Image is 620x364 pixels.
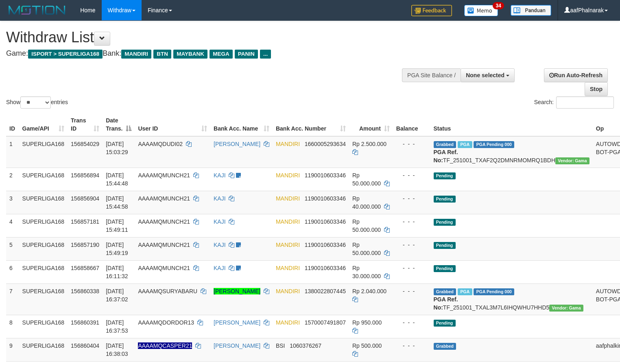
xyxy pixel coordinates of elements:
[106,342,128,357] span: [DATE] 16:38:03
[434,141,456,148] span: Grabbed
[585,82,608,96] a: Stop
[458,141,472,148] span: Marked by aafsoycanthlai
[352,218,381,233] span: Rp 50.000.000
[434,242,456,249] span: Pending
[214,319,260,326] a: [PERSON_NAME]
[396,140,427,148] div: - - -
[305,242,346,248] span: Copy 1190010603346 to clipboard
[71,319,99,326] span: 156860391
[396,342,427,350] div: - - -
[276,141,300,147] span: MANDIRI
[71,242,99,248] span: 156857190
[19,338,68,361] td: SUPERLIGA168
[549,305,583,312] span: Vendor URL: https://trx31.1velocity.biz
[305,319,346,326] span: Copy 1570007491807 to clipboard
[352,141,386,147] span: Rp 2.500.000
[305,218,346,225] span: Copy 1190010603346 to clipboard
[138,242,190,248] span: AAAAMQMUNCH21
[273,113,349,136] th: Bank Acc. Number: activate to sort column ascending
[214,218,226,225] a: KAJI
[138,342,192,349] span: Nama rekening ada tanda titik/strip, harap diedit
[276,195,300,202] span: MANDIRI
[474,288,514,295] span: PGA Pending
[214,242,226,248] a: KAJI
[544,68,608,82] a: Run Auto-Refresh
[19,237,68,260] td: SUPERLIGA168
[276,218,300,225] span: MANDIRI
[396,318,427,327] div: - - -
[466,72,504,78] span: None selected
[411,5,452,16] img: Feedback.jpg
[556,96,614,109] input: Search:
[106,195,128,210] span: [DATE] 15:44:58
[135,113,210,136] th: User ID: activate to sort column ascending
[434,196,456,203] span: Pending
[71,288,99,294] span: 156860338
[352,172,381,187] span: Rp 50.000.000
[71,265,99,271] span: 156858667
[434,172,456,179] span: Pending
[153,50,171,59] span: BTN
[434,296,458,311] b: PGA Ref. No:
[19,315,68,338] td: SUPERLIGA168
[276,319,300,326] span: MANDIRI
[396,287,427,295] div: - - -
[430,113,593,136] th: Status
[71,141,99,147] span: 156854029
[71,195,99,202] span: 156856904
[402,68,461,82] div: PGA Site Balance /
[71,342,99,349] span: 156860404
[103,113,135,136] th: Date Trans.: activate to sort column descending
[393,113,430,136] th: Balance
[214,172,226,179] a: KAJI
[6,237,19,260] td: 5
[210,113,273,136] th: Bank Acc. Name: activate to sort column ascending
[214,265,226,271] a: KAJI
[106,265,128,279] span: [DATE] 16:11:32
[106,172,128,187] span: [DATE] 15:44:48
[19,113,68,136] th: Game/API: activate to sort column ascending
[276,265,300,271] span: MANDIRI
[214,141,260,147] a: [PERSON_NAME]
[464,5,498,16] img: Button%20Memo.svg
[434,149,458,163] b: PGA Ref. No:
[28,50,103,59] span: ISPORT > SUPERLIGA168
[106,288,128,303] span: [DATE] 16:37:02
[290,342,321,349] span: Copy 1060376267 to clipboard
[214,288,260,294] a: [PERSON_NAME]
[138,265,190,271] span: AAAAMQMUNCH21
[6,113,19,136] th: ID
[6,214,19,237] td: 4
[138,195,190,202] span: AAAAMQMUNCH21
[6,191,19,214] td: 3
[106,141,128,155] span: [DATE] 15:03:29
[349,113,393,136] th: Amount: activate to sort column ascending
[19,168,68,191] td: SUPERLIGA168
[19,283,68,315] td: SUPERLIGA168
[434,219,456,226] span: Pending
[138,172,190,179] span: AAAAMQMUNCH21
[19,136,68,168] td: SUPERLIGA168
[19,260,68,283] td: SUPERLIGA168
[6,136,19,168] td: 1
[106,218,128,233] span: [DATE] 15:49:11
[6,4,68,16] img: MOTION_logo.png
[173,50,207,59] span: MAYBANK
[352,195,381,210] span: Rp 40.000.000
[276,288,300,294] span: MANDIRI
[276,242,300,248] span: MANDIRI
[434,265,456,272] span: Pending
[396,218,427,226] div: - - -
[214,342,260,349] a: [PERSON_NAME]
[138,218,190,225] span: AAAAMQMUNCH21
[276,172,300,179] span: MANDIRI
[511,5,551,16] img: panduan.png
[474,141,514,148] span: PGA Pending
[555,157,589,164] span: Vendor URL: https://trx31.1velocity.biz
[434,343,456,350] span: Grabbed
[305,288,346,294] span: Copy 1380022807445 to clipboard
[396,264,427,272] div: - - -
[260,50,271,59] span: ...
[71,172,99,179] span: 156856894
[6,96,68,109] label: Show entries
